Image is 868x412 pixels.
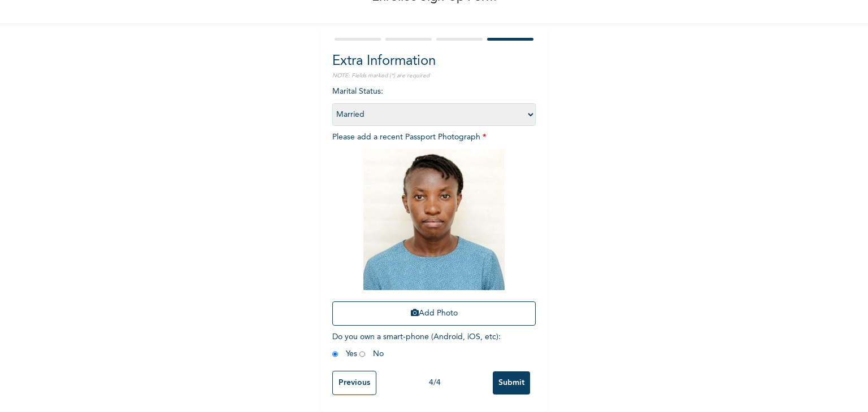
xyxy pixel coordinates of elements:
span: Do you own a smart-phone (Android, iOS, etc) : Yes No [332,333,501,358]
h2: Extra Information [332,51,536,72]
p: NOTE: Fields marked (*) are required [332,72,536,80]
input: Previous [332,371,376,395]
input: Submit [493,371,530,395]
span: Please add a recent Passport Photograph [332,133,536,331]
div: 4 / 4 [376,377,493,389]
img: Crop [363,149,505,290]
span: Marital Status : [332,87,536,119]
button: Add Photo [332,301,536,326]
